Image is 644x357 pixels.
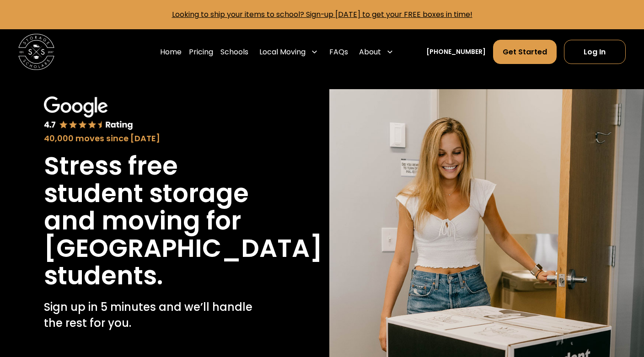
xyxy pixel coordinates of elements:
div: 40,000 moves since [DATE] [44,133,270,145]
a: [PHONE_NUMBER] [426,47,486,57]
div: Local Moving [259,47,306,58]
a: Pricing [189,39,213,65]
p: Sign up in 5 minutes and we’ll handle the rest for you. [44,299,270,332]
a: Get Started [493,40,557,64]
h1: [GEOGRAPHIC_DATA] [44,234,322,262]
h1: Stress free student storage and moving for [44,152,270,235]
a: Home [160,39,182,65]
a: FAQs [329,39,348,65]
h1: students. [44,262,163,289]
a: Log In [564,40,626,64]
div: About [359,47,381,58]
img: Google 4.7 star rating [44,96,133,131]
a: Looking to ship your items to school? Sign-up [DATE] to get your FREE boxes in time! [172,9,472,20]
img: Storage Scholars main logo [18,34,55,70]
a: Schools [220,39,248,65]
div: About [355,39,397,65]
div: Local Moving [256,39,322,65]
